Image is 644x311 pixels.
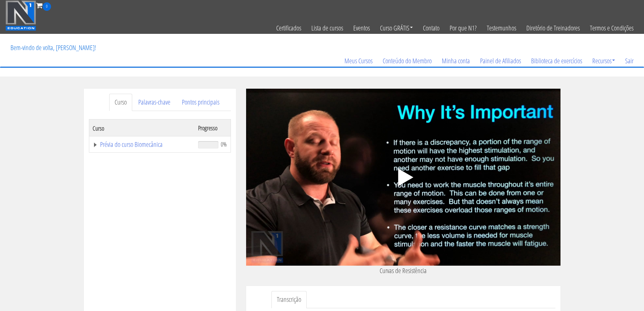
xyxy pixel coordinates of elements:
a: Painel de Afiliados [475,44,526,76]
font: Curso [93,124,104,132]
a: Pontos principais [176,94,225,111]
font: Pontos principais [182,97,219,107]
a: Curso GRÁTIS [375,11,418,44]
font: Por que N1? [450,23,477,32]
a: Por que N1? [445,11,482,44]
a: Conteúdo do Membro [378,44,437,76]
font: Progresso [198,124,217,132]
font: Biblioteca de exercícios [531,56,582,65]
a: Minha conta [437,44,475,76]
a: Recursos [587,44,620,76]
a: Eventos [348,11,375,44]
a: Diretório de Treinadores [521,11,585,44]
font: Conteúdo do Membro [383,56,432,65]
font: Curso GRÁTIS [380,23,409,32]
font: Contato [423,23,439,32]
font: Painel de Afiliados [480,56,521,65]
font: Bem-vindo de volta, [PERSON_NAME]! [10,43,96,52]
font: Minha conta [442,56,470,65]
a: Curso [109,94,132,111]
font: Eventos [353,23,370,32]
font: Transcrição [277,295,301,304]
font: Diretório de Treinadores [526,23,580,32]
font: Termos e Condições [590,23,634,32]
a: Certificados [271,11,306,44]
a: Palavras-chave [133,94,176,111]
img: n1-educação [5,0,36,31]
a: Lista de cursos [306,11,348,44]
font: Palavras-chave [138,97,170,107]
font: 0 [46,3,48,9]
a: Testemunhos [482,11,521,44]
a: Meus Cursos [339,44,378,76]
font: 0% [221,140,227,148]
a: 0 [36,1,51,10]
font: Curso [115,97,127,107]
font: Meus Cursos [344,56,373,65]
font: Prévia do curso Biomecânica [100,140,163,149]
a: Contato [418,11,445,44]
font: Curvas de Resistência [380,266,427,275]
font: Sair [625,56,634,65]
a: Transcrição [271,291,307,308]
font: Lista de cursos [311,23,343,32]
a: Biblioteca de exercícios [526,44,587,76]
a: Termos e Condições [585,11,639,44]
font: Recursos [592,56,612,65]
a: Sair [620,44,639,76]
font: Certificados [276,23,301,32]
font: Testemunhos [487,23,516,32]
a: Prévia do curso Biomecânica [93,141,191,148]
